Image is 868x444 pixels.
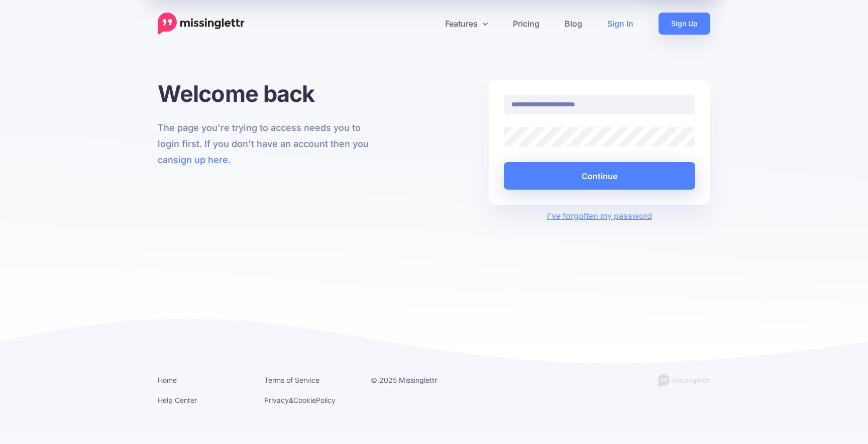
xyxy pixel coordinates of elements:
a: Blog [552,13,595,35]
a: Home [158,376,177,384]
li: © 2025 Missinglettr [371,374,462,386]
p: The page you're trying to access needs you to login first. If you don't have an account then you ... [158,120,379,168]
a: Features [432,13,500,35]
a: Help Center [158,396,197,404]
li: & Policy [264,394,356,406]
a: I've forgotten my password [547,211,652,221]
a: Terms of Service [264,376,319,384]
a: Privacy [264,396,289,404]
a: Sign Up [659,13,710,35]
a: sign up here [173,155,228,165]
a: Cookie [293,396,316,404]
button: Continue [504,162,695,190]
h1: Welcome back [158,80,379,107]
a: Pricing [500,13,552,35]
a: Sign In [595,13,646,35]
